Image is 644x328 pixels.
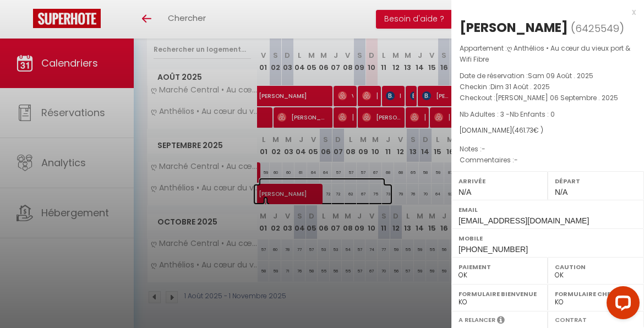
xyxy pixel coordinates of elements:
p: Notes : [460,144,636,155]
label: Arrivée [459,176,541,187]
span: 461.73 [515,125,533,135]
span: - [482,144,485,154]
span: Dim 31 Août . 2025 [490,82,550,91]
span: - [514,155,518,165]
span: 6425549 [575,21,619,35]
label: Caution [555,261,637,272]
label: Formulaire Checkin [555,288,637,299]
span: N/A [555,188,567,196]
p: Commentaires : [460,155,636,166]
label: Paiement [459,261,541,272]
i: Sélectionner OUI si vous souhaiter envoyer les séquences de messages post-checkout [497,315,505,327]
span: [EMAIL_ADDRESS][DOMAIN_NAME] [459,216,589,225]
span: Nb Adultes : 3 - [460,110,555,119]
span: [PERSON_NAME] 06 Septembre . 2025 [495,93,618,102]
label: Contrat [555,315,587,322]
div: [PERSON_NAME] [460,19,568,36]
p: Checkin : [460,81,636,92]
span: ( € ) [512,125,543,135]
label: Formulaire Bienvenue [459,288,541,299]
div: [DOMAIN_NAME] [460,125,636,136]
span: [PHONE_NUMBER] [459,245,528,254]
label: Email [459,204,637,215]
label: Départ [555,176,637,187]
span: ღ Anthélios • Au cœur du vieux port & Wifi Fibre [460,43,630,64]
label: Mobile [459,233,637,244]
span: ( ) [571,20,624,36]
iframe: LiveChat chat widget [598,282,644,328]
label: A relancer [459,315,495,325]
p: Appartement : [460,43,636,65]
span: N/A [459,188,471,196]
span: Sam 09 Août . 2025 [528,71,593,80]
p: Date de réservation : [460,70,636,81]
span: Nb Enfants : 0 [510,110,555,119]
div: x [451,6,636,19]
p: Checkout : [460,92,636,103]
